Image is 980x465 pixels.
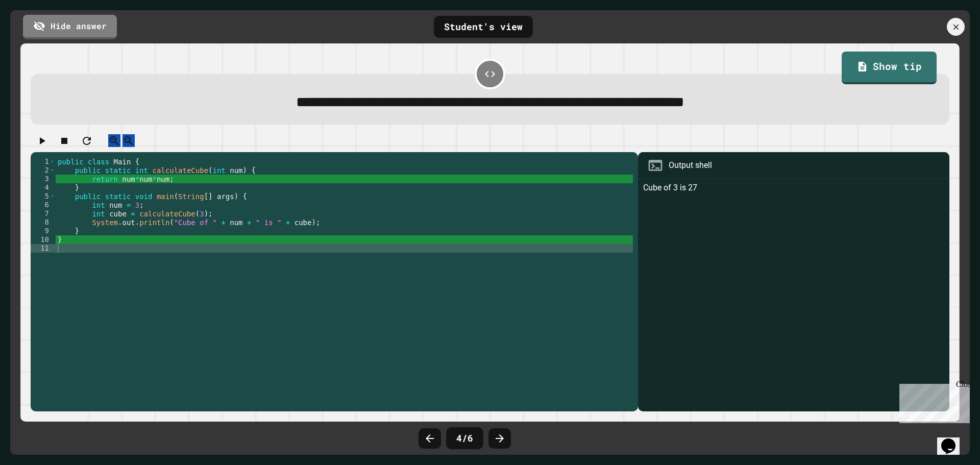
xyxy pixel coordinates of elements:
div: 6 [31,201,56,209]
span: Toggle code folding, rows 1 through 10 [50,157,55,166]
iframe: chat widget [937,424,970,455]
div: Student's view [434,16,533,38]
div: 5 [31,192,56,201]
span: Toggle code folding, rows 2 through 4 [50,166,55,175]
div: 2 [31,166,56,175]
div: 9 [31,227,56,235]
div: Chat with us now!Close [4,4,70,65]
div: Cube of 3 is 27 [643,182,944,412]
iframe: chat widget [895,380,970,423]
div: 4 [31,183,56,192]
span: Toggle code folding, rows 5 through 9 [50,192,55,201]
a: Hide answer [23,15,117,39]
a: Show tip [842,52,937,84]
div: 11 [31,244,56,253]
div: 7 [31,209,56,218]
div: 3 [31,175,56,183]
div: Output shell [669,159,712,172]
div: 4 / 6 [446,427,483,449]
div: 10 [31,235,56,244]
div: 1 [31,157,56,166]
div: 8 [31,218,56,227]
